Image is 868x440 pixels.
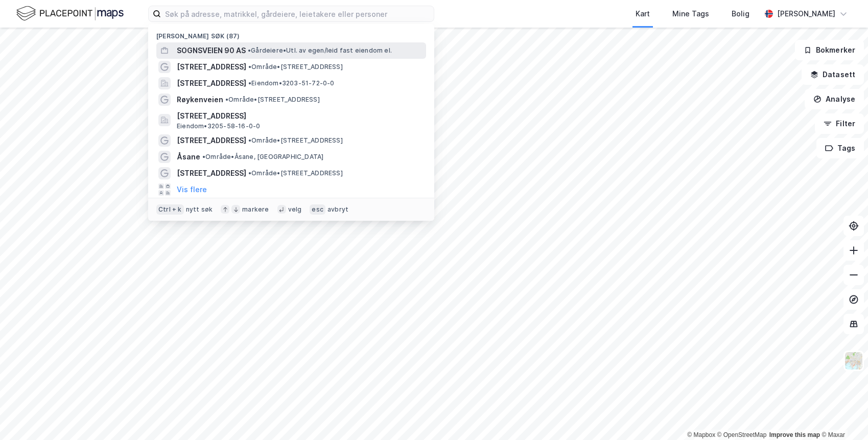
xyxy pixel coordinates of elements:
[177,151,200,163] span: Åsane
[177,134,246,147] span: [STREET_ADDRESS]
[310,204,325,215] div: esc
[177,122,260,130] span: Eiendom • 3205-58-16-0-0
[202,153,323,161] span: Område • Åsane, [GEOGRAPHIC_DATA]
[177,110,422,122] span: [STREET_ADDRESS]
[177,94,223,106] span: Røykenveien
[16,5,124,22] img: logo.f888ab2527a4732fd821a326f86c7f29.svg
[202,153,205,160] span: •
[248,63,251,71] span: •
[225,96,320,104] span: Område • [STREET_ADDRESS]
[177,183,207,196] button: Vis flere
[156,204,184,215] div: Ctrl + k
[161,6,434,21] input: Søk på adresse, matrikkel, gårdeiere, leietakere eller personer
[186,205,213,214] div: nytt søk
[248,136,251,144] span: •
[248,136,343,145] span: Område • [STREET_ADDRESS]
[815,113,864,134] button: Filter
[148,24,434,42] div: [PERSON_NAME] søk (87)
[177,61,246,73] span: [STREET_ADDRESS]
[717,431,767,438] a: OpenStreetMap
[248,47,251,54] span: •
[795,40,864,60] button: Bokmerker
[636,8,650,20] div: Kart
[802,64,864,85] button: Datasett
[248,169,343,177] span: Område • [STREET_ADDRESS]
[732,8,749,20] div: Bolig
[177,167,246,179] span: [STREET_ADDRESS]
[687,431,715,438] a: Mapbox
[225,96,228,103] span: •
[248,169,251,177] span: •
[177,44,246,57] span: SOGNSVEIEN 90 AS
[805,89,864,109] button: Analyse
[248,79,251,87] span: •
[327,205,348,214] div: avbryt
[816,138,864,158] button: Tags
[769,431,820,438] a: Improve this map
[844,351,863,370] img: Z
[822,431,845,438] a: Maxar
[248,63,343,71] span: Område • [STREET_ADDRESS]
[672,8,709,20] div: Mine Tags
[177,77,246,89] span: [STREET_ADDRESS]
[242,205,269,214] div: markere
[248,47,392,55] span: Gårdeiere • Utl. av egen/leid fast eiendom el.
[288,205,302,214] div: velg
[248,79,335,87] span: Eiendom • 3203-51-72-0-0
[777,8,835,20] div: [PERSON_NAME]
